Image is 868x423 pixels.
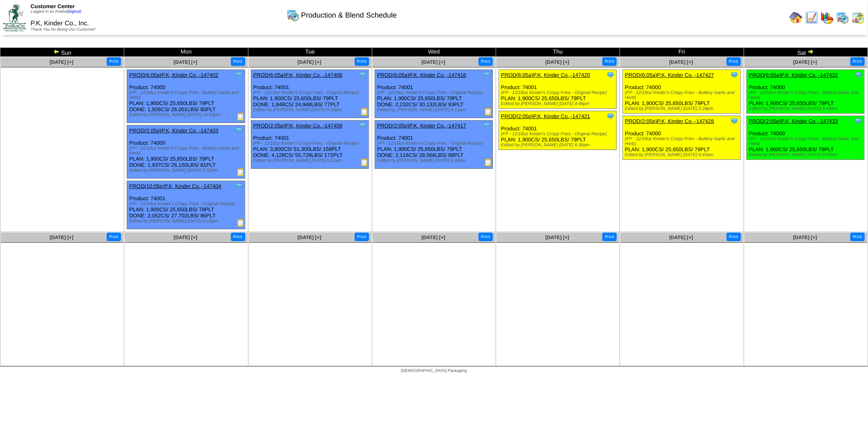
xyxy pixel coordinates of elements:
[127,125,245,179] div: Product: 74000 PLAN: 1,900CS / 25,650LBS / 79PLT DONE: 1,937CS / 26,150LBS / 81PLT
[501,113,590,119] a: PROD(2:05p)P.K, Kinder Co.,-147421
[129,219,244,224] div: Edited by [PERSON_NAME] [DATE] 6:11pm
[355,233,369,241] button: Print
[67,9,81,14] a: (logout)
[237,168,245,176] img: Production Report
[606,112,615,120] img: Tooltip
[3,4,26,31] img: ZoRoCo_Logo(Green%26Foil)%20jpg.webp
[623,116,740,160] div: Product: 74000 PLAN: 1,900CS / 25,650LBS / 79PLT
[623,70,740,114] div: Product: 74000 PLAN: 1,900CS / 25,650LBS / 79PLT
[377,123,466,129] a: PROD(2:05p)P.K, Kinder Co.,-147417
[602,57,617,66] button: Print
[355,57,369,66] button: Print
[730,71,738,79] img: Tooltip
[377,107,492,112] div: Edited by [PERSON_NAME] [DATE] 4:11pm
[727,57,741,66] button: Print
[749,137,864,146] div: (FP - 12/18oz Kinder's Crispy Fries - Buttery Garlic and Herb)
[237,112,245,121] img: Production Report
[744,48,868,57] td: Sat
[253,158,369,163] div: Edited by [PERSON_NAME] [DATE] 5:51pm
[479,57,493,66] button: Print
[479,233,493,241] button: Print
[546,235,569,240] a: [DATE] [+]
[237,219,245,227] img: Production Report
[836,11,849,24] img: calendarprod.gif
[790,11,803,24] img: home.gif
[483,71,491,79] img: Tooltip
[727,233,741,241] button: Print
[253,123,342,129] a: PROD(2:05p)P.K, Kinder Co.,-147409
[372,48,496,57] td: Wed
[747,116,864,160] div: Product: 74000 PLAN: 1,900CS / 25,650LBS / 79PLT
[377,141,492,146] div: (FP - 12/18oz Kinder's Crispy Fries - Original Recipe)
[625,152,740,157] div: Edited by [PERSON_NAME] [DATE] 6:45am
[747,70,864,114] div: Product: 74000 PLAN: 1,900CS / 25,650LBS / 79PLT
[805,11,818,24] img: line_graph.gif
[749,72,838,78] a: PROD(6:05a)P.K, Kinder Co.,-147432
[793,59,817,65] a: [DATE] [+]
[484,107,492,116] img: Production Report
[625,106,740,111] div: Edited by [PERSON_NAME] [DATE] 2:34pm
[253,90,369,95] div: (FP - 12/18oz Kinder's Crispy Fries - Original Recipe)
[127,181,245,229] div: Product: 74001 PLAN: 1,900CS / 25,650LBS / 79PLT DONE: 2,052CS / 27,702LBS / 86PLT
[730,117,738,125] img: Tooltip
[625,72,714,78] a: PROD(6:05a)P.K, Kinder Co.,-147427
[50,235,74,240] span: [DATE] [+]
[253,107,369,112] div: Edited by [PERSON_NAME] [DATE] 5:50pm
[501,90,616,95] div: (FP - 12/18oz Kinder's Crispy Fries - Original Recipe)
[483,121,491,130] img: Tooltip
[669,59,693,65] a: [DATE] [+]
[174,59,197,65] a: [DATE] [+]
[298,235,321,240] a: [DATE] [+]
[546,59,569,65] a: [DATE] [+]
[854,117,862,125] img: Tooltip
[793,235,817,240] a: [DATE] [+]
[248,48,372,57] td: Tue
[484,158,492,166] img: Production Report
[625,137,740,146] div: (FP - 12/18oz Kinder's Crispy Fries - Buttery Garlic and Herb)
[377,72,466,78] a: PROD(6:05a)P.K, Kinder Co.,-147416
[625,118,714,124] a: PROD(2:05p)P.K, Kinder Co.,-147428
[749,106,864,111] div: Edited by [PERSON_NAME] [DATE] 6:48am
[749,118,838,124] a: PROD(2:05p)P.K, Kinder Co.,-147433
[606,71,615,79] img: Tooltip
[375,121,492,169] div: Product: 74001 PLAN: 1,900CS / 25,650LBS / 79PLT DONE: 2,116CS / 28,566LBS / 88PLT
[421,59,445,65] a: [DATE] [+]
[253,72,342,78] a: PROD(6:05a)P.K, Kinder Co.,-147408
[127,70,245,123] div: Product: 74000 PLAN: 1,900CS / 25,650LBS / 79PLT DONE: 1,926CS / 26,001LBS / 80PLT
[174,235,197,240] a: [DATE] [+]
[129,201,244,206] div: (FP - 12/18oz Kinder's Crispy Fries - Original Recipe)
[821,11,834,24] img: graph.gif
[235,71,243,79] img: Tooltip
[50,59,74,65] a: [DATE] [+]
[501,143,616,148] div: Edited by [PERSON_NAME] [DATE] 6:38am
[602,233,617,241] button: Print
[31,27,96,32] span: Thank You for Being Our Customer!
[501,101,616,106] div: Edited by [PERSON_NAME] [DATE] 4:48pm
[358,121,367,130] img: Tooltip
[129,128,218,134] a: PROD(2:05p)P.K, Kinder Co.,-147403
[124,48,248,57] td: Mon
[749,152,864,157] div: Edited by [PERSON_NAME] [DATE] 6:49am
[496,48,620,57] td: Thu
[749,90,864,100] div: (FP - 12/18oz Kinder's Crispy Fries - Buttery Garlic and Herb)
[360,107,369,116] img: Production Report
[251,70,369,118] div: Product: 74001 PLAN: 1,900CS / 25,650LBS / 79PLT DONE: 1,848CS / 24,948LBS / 77PLT
[850,57,865,66] button: Print
[669,235,693,240] a: [DATE] [+]
[298,59,321,65] a: [DATE] [+]
[286,9,300,22] img: calendarprod.gif
[501,72,590,78] a: PROD(6:05a)P.K, Kinder Co.,-147420
[235,126,243,134] img: Tooltip
[251,121,369,169] div: Product: 74001 PLAN: 3,800CS / 51,300LBS / 158PLT DONE: 4,128CS / 55,728LBS / 172PLT
[129,168,244,173] div: Edited by [PERSON_NAME] [DATE] 4:51pm
[253,141,369,146] div: (FP - 12/18oz Kinder's Crispy Fries - Original Recipe)
[501,132,616,137] div: (FP - 12/18oz Kinder's Crispy Fries - Original Recipe)
[360,158,369,166] img: Production Report
[107,233,121,241] button: Print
